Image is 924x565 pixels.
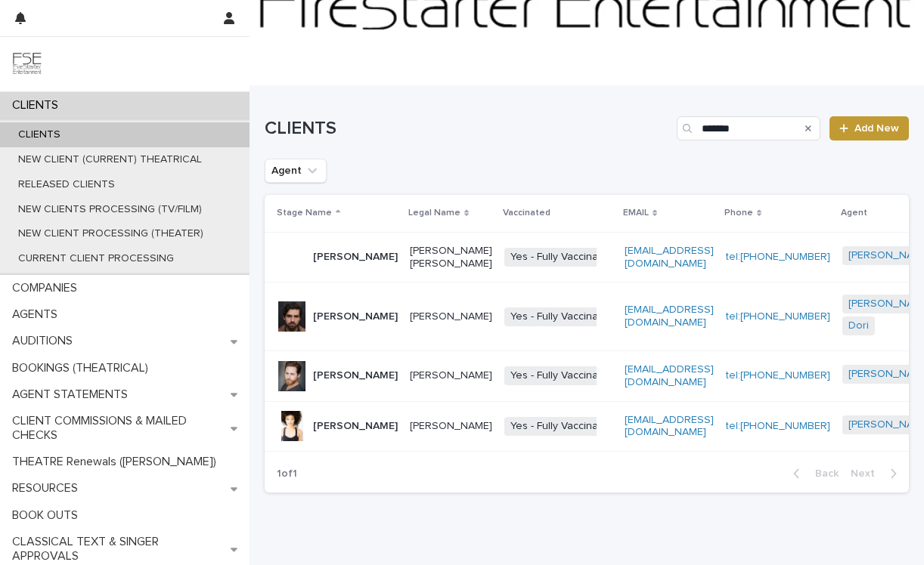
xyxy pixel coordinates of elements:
[504,366,620,385] span: Yes - Fully Vaccinated
[6,387,140,402] p: AGENT STATEMENTS
[6,252,186,265] p: CURRENT CLIENT PROCESSING
[410,420,492,433] p: [PERSON_NAME]
[726,370,830,381] a: tel:[PHONE_NUMBER]
[410,369,492,382] p: [PERSON_NAME]
[6,227,215,240] p: NEW CLIENT PROCESSING (THEATER)
[6,508,90,523] p: BOOK OUTS
[6,481,90,496] p: RESOURCES
[6,361,160,375] p: BOOKINGS (THEATRICAL)
[625,364,714,387] a: [EMAIL_ADDRESS][DOMAIN_NAME]
[845,467,909,480] button: Next
[726,311,830,322] a: tel:[PHONE_NUMBER]
[265,118,671,140] h1: CLIENTS
[6,334,85,348] p: AUDITIONS
[781,467,845,480] button: Back
[625,415,714,438] a: [EMAIL_ADDRESS][DOMAIN_NAME]
[277,205,332,221] p: Stage Name
[854,123,899,134] span: Add New
[841,205,867,221] p: Agent
[851,468,884,479] span: Next
[6,98,70,113] p: CLIENTS
[504,417,620,436] span: Yes - Fully Vaccinated
[677,116,820,140] input: Search
[6,455,228,469] p: THEATRE Renewals ([PERSON_NAME])
[6,178,127,191] p: RELEASED CLIENTS
[625,304,714,328] a: [EMAIL_ADDRESS][DOMAIN_NAME]
[806,468,839,479] span: Back
[6,307,70,322] p: AGENTS
[6,128,73,141] p: CLIENTS
[313,310,398,323] p: [PERSON_NAME]
[504,248,620,267] span: Yes - Fully Vaccinated
[625,245,714,269] a: [EMAIL_ADDRESS][DOMAIN_NAME]
[726,252,830,262] a: tel:[PHONE_NUMBER]
[265,455,309,492] p: 1 of 1
[724,205,753,221] p: Phone
[848,320,869,332] a: Dori
[265,159,327,183] button: Agent
[6,414,231,443] p: CLIENT COMMISSIONS & MAILED CHECKS
[829,116,909,140] a: Add New
[313,251,398,264] p: [PERSON_NAME]
[6,153,214,166] p: NEW CLIENT (CURRENT) THEATRICAL
[6,535,231,563] p: CLASSICAL TEXT & SINGER APPROVALS
[504,307,620,326] span: Yes - Fully Vaccinated
[12,49,42,79] img: 9JgRvJ3ETPGCJDhvPVA5
[410,245,492,270] p: [PERSON_NAME] [PERSON_NAME]
[6,281,89,295] p: COMPANIES
[726,421,830,431] a: tel:[PHONE_NUMBER]
[410,310,492,323] p: [PERSON_NAME]
[313,369,398,382] p: [PERSON_NAME]
[623,205,649,221] p: EMAIL
[503,205,550,221] p: Vaccinated
[313,420,398,433] p: [PERSON_NAME]
[408,205,460,221] p: Legal Name
[6,203,214,216] p: NEW CLIENTS PROCESSING (TV/FILM)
